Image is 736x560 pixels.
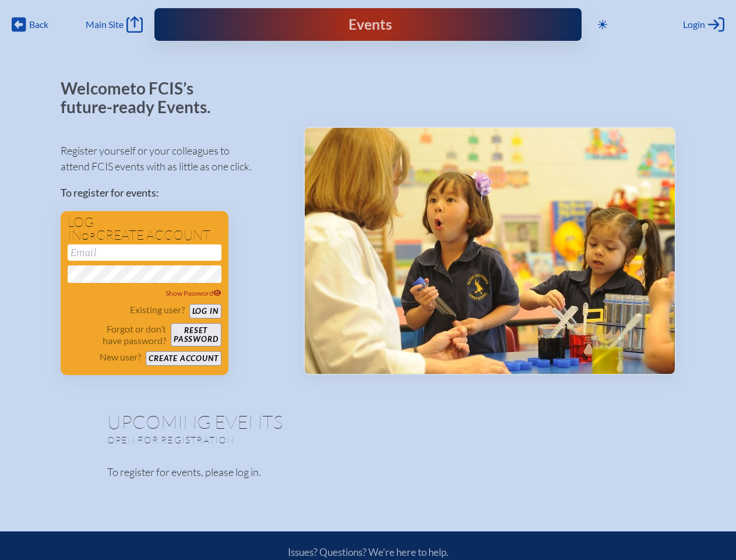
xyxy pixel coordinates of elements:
[683,19,705,30] span: Login
[61,185,285,201] p: To register for events:
[82,230,96,242] span: or
[280,17,456,32] div: FCIS Events — Future ready
[189,304,221,318] button: Log in
[107,434,415,446] p: Open for registration
[68,216,221,242] h1: Log in create account
[305,128,675,374] img: Events
[61,143,285,174] p: Register yourself or your colleagues to attend FCIS events with as little as one click.
[165,289,221,297] span: Show Password
[86,16,143,33] a: Main Site
[29,19,48,30] span: Back
[171,323,221,346] button: Resetpassword
[86,19,124,30] span: Main Site
[100,351,141,363] p: New user?
[146,351,221,366] button: Create account
[61,79,224,116] p: Welcome to FCIS’s future-ready Events.
[163,546,573,558] p: Issues? Questions? We’re here to help.
[68,323,167,346] p: Forgot or don’t have password?
[107,412,629,431] h1: Upcoming Events
[130,304,185,316] p: Existing user?
[107,464,629,480] p: To register for events, please log in.
[68,244,221,261] input: Email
